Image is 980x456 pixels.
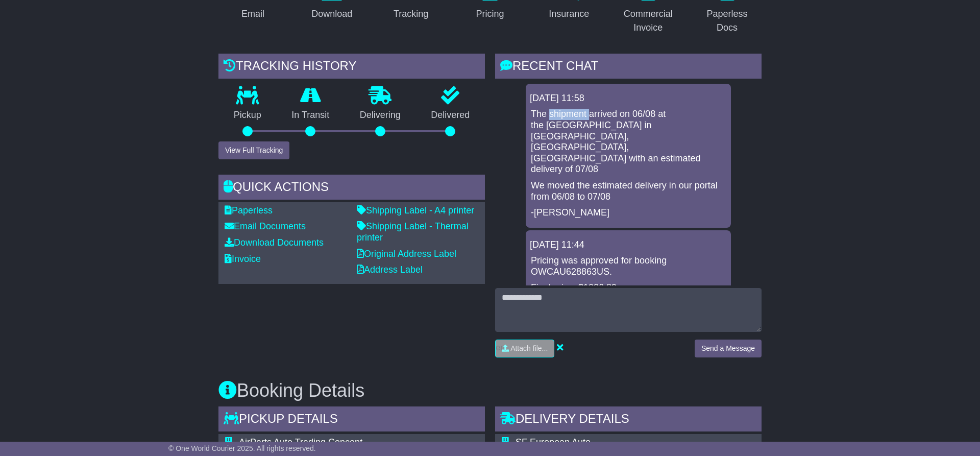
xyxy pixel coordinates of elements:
[531,180,726,202] p: We moved the estimated delivery in our portal from 06/08 to 07/08
[695,340,762,357] button: Send a Message
[531,207,726,219] p: -[PERSON_NAME]
[495,406,762,434] div: Delivery Details
[530,93,727,104] div: [DATE] 11:58
[531,255,726,277] p: Pricing was approved for booking OWCAU628863US.
[225,205,273,215] a: Paperless
[620,7,676,35] div: Commercial Invoice
[531,282,726,294] p: Final price: $1026.89.
[218,380,762,401] h3: Booking Details
[357,249,456,259] a: Original Address Label
[357,265,423,275] a: Address Label
[241,7,264,21] div: Email
[530,239,727,251] div: [DATE] 11:44
[357,205,474,215] a: Shipping Label - A4 printer
[495,54,762,81] div: RECENT CHAT
[394,7,428,21] div: Tracking
[311,7,352,21] div: Download
[345,110,416,121] p: Delivering
[239,437,362,447] span: AirParts Auto Trading Concept
[218,141,289,159] button: View Full Tracking
[531,109,726,175] p: The shipment arrived on 06/08 at the [GEOGRAPHIC_DATA] in [GEOGRAPHIC_DATA], [GEOGRAPHIC_DATA], [...
[225,221,306,231] a: Email Documents
[357,221,469,243] a: Shipping Label - Thermal printer
[168,444,316,452] span: © One World Courier 2025. All rights reserved.
[218,406,485,434] div: Pickup Details
[549,7,589,21] div: Insurance
[218,175,485,202] div: Quick Actions
[218,54,485,81] div: Tracking history
[218,110,277,121] p: Pickup
[516,437,591,447] span: SF European Auto
[476,7,504,21] div: Pricing
[277,110,345,121] p: In Transit
[225,254,261,264] a: Invoice
[416,110,485,121] p: Delivered
[225,237,324,248] a: Download Documents
[699,7,755,35] div: Paperless Docs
